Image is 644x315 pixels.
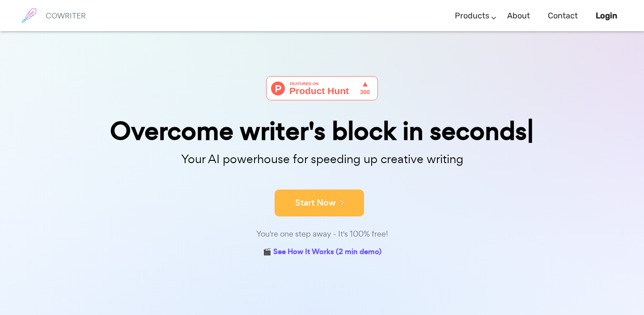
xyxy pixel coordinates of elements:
div: You're one step away - It's 100% free! [98,228,546,241]
a: Login [596,3,617,29]
button: Start Now [275,190,364,216]
a: Contact [548,3,578,29]
b: Login [596,11,617,21]
a: About [507,3,530,29]
p: Your AI powerhouse for speeding up creative writing [98,150,546,169]
h6: COWRITER [46,12,86,20]
img: brand logo [18,4,40,27]
div: Overcome writer's block in seconds [98,118,546,144]
a: Products [455,3,489,29]
a: 🎬 See How It Works (2 min demo) [263,246,381,259]
img: Cowriter - Your AI buddy for speeding up creative writing | Product Hunt [266,76,378,100]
